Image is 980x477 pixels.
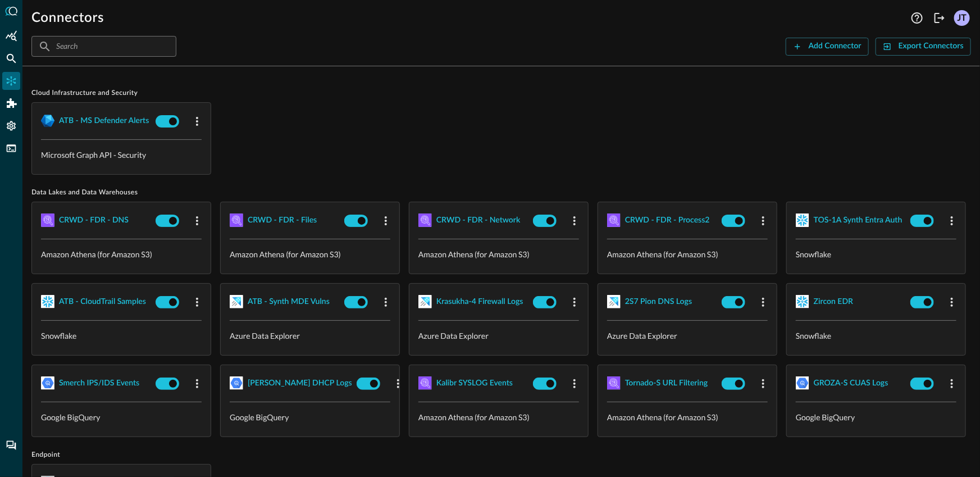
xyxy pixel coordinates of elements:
img: GoogleBigQuery.svg [41,376,54,390]
button: ATB - Synth MDE Vulns [248,293,330,311]
button: Export Connectors [876,38,971,56]
p: Amazon Athena (for Amazon S3) [418,411,579,423]
img: AWSAthena.svg [41,213,54,227]
div: Kalibr SYSLOG Events [436,376,513,390]
div: CRWD - FDR - Process2 [625,213,710,228]
p: Google BigQuery [41,411,202,423]
div: Add Connector [809,39,862,53]
div: CRWD - FDR - DNS [59,213,129,228]
button: ATB - MS Defender Alerts [59,112,149,130]
div: Zircon EDR [814,295,853,309]
div: ATB - MS Defender Alerts [59,114,149,128]
img: AzureDataExplorer.svg [230,295,243,308]
div: Federated Search [2,49,20,67]
h1: Connectors [31,9,104,27]
img: AzureDataExplorer.svg [607,295,621,308]
p: Amazon Athena (for Amazon S3) [418,248,579,260]
button: ATB - CloudTrail Samples [59,293,146,311]
button: Help [908,9,926,27]
div: JT [954,10,970,26]
p: Azure Data Explorer [418,330,579,342]
button: CRWD - FDR - Files [248,211,317,229]
button: CRWD - FDR - Process2 [625,211,710,229]
p: Amazon Athena (for Amazon S3) [230,248,390,260]
button: GROZA-S CUAS Logs [814,374,888,392]
button: Logout [931,9,949,27]
div: Connectors [2,72,20,90]
img: AWSAthena.svg [607,213,621,227]
button: Smerch IPS/IDS Events [59,374,139,392]
img: AWSAthena.svg [230,213,243,227]
button: Zircon EDR [814,293,853,311]
div: Addons [3,94,21,112]
p: Amazon Athena (for Amazon S3) [41,248,202,260]
div: FSQL [2,139,20,157]
p: Amazon Athena (for Amazon S3) [607,411,768,423]
button: Add Connector [786,38,869,56]
div: Summary Insights [2,27,20,45]
span: Endpoint [31,451,971,460]
div: CRWD - FDR - Network [436,213,521,228]
button: CRWD - FDR - Network [436,211,521,229]
p: Google BigQuery [230,411,390,423]
p: Google BigQuery [796,411,956,423]
div: TOS-1A Synth Entra Auth [814,213,902,228]
div: Krasukha-4 Firewall Logs [436,295,523,309]
p: Snowflake [796,330,956,342]
span: Data Lakes and Data Warehouses [31,188,971,197]
button: Kalibr SYSLOG Events [436,374,513,392]
button: [PERSON_NAME] DHCP Logs [248,374,352,392]
div: 2S7 Pion DNS Logs [625,295,692,309]
button: Tornado-S URL Filtering [625,374,708,392]
p: Snowflake [41,330,202,342]
p: Azure Data Explorer [230,330,390,342]
img: AWSAthena.svg [418,213,432,227]
div: ATB - CloudTrail Samples [59,295,146,309]
img: GoogleBigQuery.svg [230,376,243,390]
button: Krasukha-4 Firewall Logs [436,293,523,311]
img: AzureDataExplorer.svg [418,295,432,308]
img: GoogleBigQuery.svg [796,376,809,390]
button: 2S7 Pion DNS Logs [625,293,692,311]
button: TOS-1A Synth Entra Auth [814,211,902,229]
input: Search [56,36,151,57]
img: Snowflake.svg [796,295,809,308]
div: Tornado-S URL Filtering [625,376,708,390]
div: CRWD - FDR - Files [248,213,317,228]
p: Microsoft Graph API - Security [41,149,202,161]
div: [PERSON_NAME] DHCP Logs [248,376,352,390]
img: AWSAthena.svg [607,376,621,390]
p: Snowflake [796,248,956,260]
span: Cloud Infrastructure and Security [31,89,971,98]
img: MicrosoftGraph.svg [41,114,54,128]
div: Settings [2,117,20,135]
div: GROZA-S CUAS Logs [814,376,888,390]
img: Snowflake.svg [796,213,809,227]
div: Chat [2,437,20,455]
div: Smerch IPS/IDS Events [59,376,139,390]
div: ATB - Synth MDE Vulns [248,295,330,309]
div: Export Connectors [899,39,964,53]
p: Azure Data Explorer [607,330,768,342]
button: CRWD - FDR - DNS [59,211,129,229]
img: AWSAthena.svg [418,376,432,390]
img: Snowflake.svg [41,295,54,308]
p: Amazon Athena (for Amazon S3) [607,248,768,260]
